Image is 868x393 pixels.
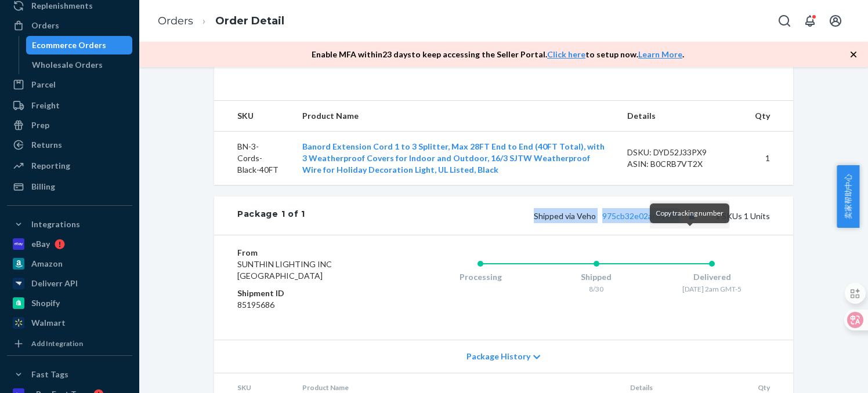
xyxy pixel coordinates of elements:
a: Returns [7,136,132,154]
div: Add Integration [31,339,83,348]
div: Fast Tags [31,369,68,380]
div: Returns [31,139,62,151]
th: Details [618,101,746,132]
div: Shopify [31,297,60,309]
a: Reporting [7,157,132,175]
a: Banord Extension Cord 1 to 3 Splitter, Max 28FT End to End (40FT Total), with 3 Weatherproof Cove... [302,141,605,174]
div: Wholesale Orders [32,59,103,71]
div: Delivered [654,271,770,283]
div: Walmart [31,317,66,329]
div: Shipped [538,271,654,283]
ol: breadcrumbs [149,4,294,38]
div: Amazon [31,258,63,270]
div: Orders [31,20,59,31]
span: Package History [466,351,530,362]
div: Processing [422,271,538,283]
th: Qty [746,101,793,132]
button: Open Search Box [773,9,796,32]
th: SKU [214,101,293,132]
p: Enable MFA within 23 days to keep accessing the Seller Portal. to setup now. . [312,49,684,60]
div: ASIN: B0CRB7VT2X [627,158,736,170]
td: BN-3-Cords-Black-40FT [214,132,293,185]
div: Deliverr API [31,278,78,289]
button: Open notifications [798,9,822,32]
a: Deliverr API [7,274,132,293]
dd: 85195686 [237,299,376,311]
a: Add Integration [7,337,132,351]
span: Copy tracking number [656,209,724,217]
div: Integrations [31,219,80,230]
span: SUNTHIN LIGHTING INC [GEOGRAPHIC_DATA] [237,259,332,281]
div: 1 SKUs 1 Units [305,208,770,223]
button: Open account menu [824,9,847,32]
div: DSKU: DYD52J33PX9 [627,147,736,158]
div: eBay [31,238,50,250]
div: [DATE] 2am GMT-5 [654,284,770,294]
a: Learn More [638,49,682,59]
span: Shipped via Veho [534,211,699,221]
div: Ecommerce Orders [32,39,106,51]
a: Freight [7,96,132,115]
dt: From [237,247,376,259]
a: Click here [547,49,585,59]
div: Freight [31,100,60,111]
a: Amazon [7,254,132,273]
div: Package 1 of 1 [237,208,305,223]
div: Billing [31,181,55,192]
a: Parcel [7,75,132,94]
button: Fast Tags [7,365,132,384]
a: Billing [7,177,132,196]
dt: Shipment ID [237,288,376,299]
a: Orders [158,14,193,27]
a: 975cb32e02ac819b9 [602,211,679,221]
a: eBay [7,235,132,253]
div: Prep [31,119,49,131]
button: 卖家帮助中心 [837,165,859,228]
td: 1 [746,132,793,185]
a: Orders [7,16,132,35]
a: Ecommerce Orders [26,36,133,54]
th: Product Name [293,101,619,132]
a: Prep [7,116,132,134]
div: 8/30 [538,284,654,294]
div: Parcel [31,79,56,90]
a: Wholesale Orders [26,56,133,74]
a: Order Detail [215,14,284,27]
a: Walmart [7,314,132,332]
button: Integrations [7,215,132,234]
div: Reporting [31,160,70,172]
a: Shopify [7,294,132,312]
